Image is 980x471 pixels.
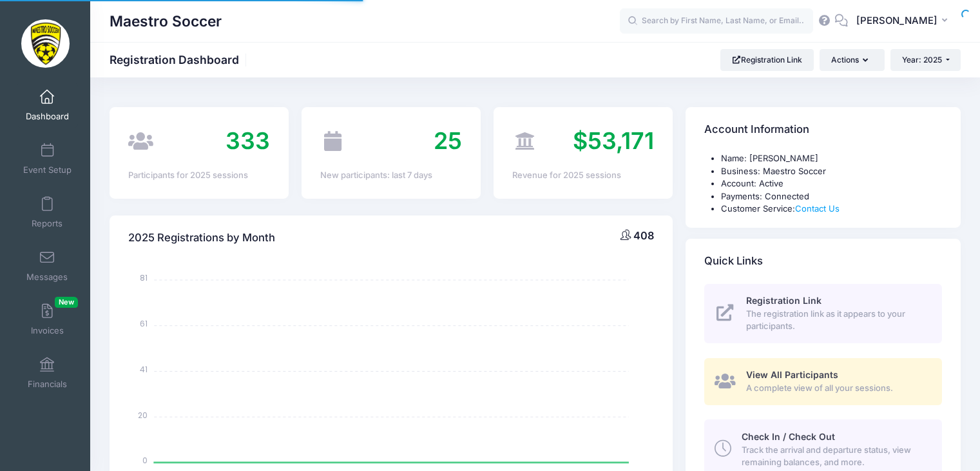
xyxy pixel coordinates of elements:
div: Participants for 2025 sessions [128,169,270,182]
button: [PERSON_NAME] [848,6,961,36]
a: Contact Us [795,203,840,214]
h4: Account Information [704,112,809,148]
span: 25 [434,126,462,155]
a: Registration Link The registration link as it appears to your participants. [704,284,942,343]
span: Dashboard [26,111,69,122]
a: Registration Link [720,49,814,71]
a: Dashboard [17,83,78,128]
div: Revenue for 2025 sessions [512,169,654,182]
li: Account: Active [721,177,942,190]
div: New participants: last 7 days [320,169,462,182]
button: Year: 2025 [890,49,961,71]
tspan: 81 [140,272,148,283]
span: The registration link as it appears to your participants. [746,308,927,333]
img: Maestro Soccer [21,19,70,68]
span: View All Participants [746,369,838,380]
span: Check In / Check Out [742,431,835,442]
span: A complete view of all your sessions. [746,382,927,395]
h1: Registration Dashboard [110,53,250,66]
a: Financials [17,350,78,396]
a: Reports [17,190,78,235]
li: Customer Service: [721,203,942,215]
button: Actions [820,49,884,71]
a: Event Setup [17,136,78,181]
li: Name: [PERSON_NAME] [721,152,942,165]
span: $53,171 [573,126,654,155]
tspan: 61 [140,318,148,329]
span: Registration Link [746,295,821,306]
span: Financials [28,379,67,390]
tspan: 20 [139,409,148,420]
span: [PERSON_NAME] [856,14,937,28]
a: View All Participants A complete view of all your sessions. [704,358,942,405]
tspan: 0 [143,455,148,466]
span: Messages [26,272,68,283]
li: Payments: Connected [721,190,942,203]
h4: Quick Links [704,243,763,279]
h1: Maestro Soccer [110,6,222,36]
tspan: 41 [140,364,148,375]
a: Messages [17,243,78,288]
span: 408 [633,229,654,242]
span: Reports [32,218,62,229]
span: Year: 2025 [902,55,942,65]
span: Invoices [31,325,64,336]
a: InvoicesNew [17,297,78,342]
span: 333 [226,126,270,155]
span: Track the arrival and departure status, view remaining balances, and more. [742,444,927,469]
h4: 2025 Registrations by Month [128,219,275,256]
span: Event Setup [23,165,72,175]
input: Search by First Name, Last Name, or Email... [620,8,813,34]
span: New [55,297,78,308]
li: Business: Maestro Soccer [721,165,942,178]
